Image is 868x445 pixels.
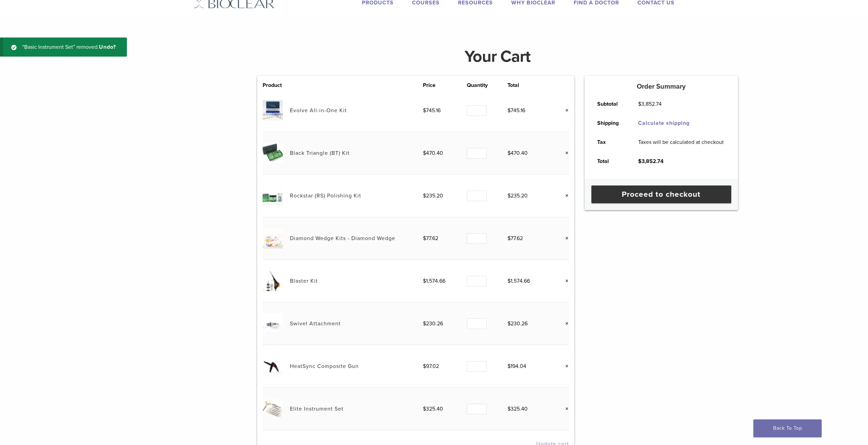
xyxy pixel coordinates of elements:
img: Blaster Kit [263,271,283,291]
a: Diamond Wedge Kits - Diamond Wedge [290,235,395,242]
th: Tax [590,133,631,152]
span: $ [638,101,641,107]
span: $ [507,150,511,157]
span: $ [423,363,426,370]
bdi: 235.20 [423,192,443,199]
img: Swivel Attachment [263,313,283,333]
a: Elite Instrument Set [290,405,343,412]
span: $ [507,405,511,412]
bdi: 3,852.74 [638,101,662,107]
bdi: 3,852.74 [638,158,664,165]
span: $ [507,107,511,114]
bdi: 325.40 [423,405,443,412]
img: Elite Instrument Set [263,399,283,419]
bdi: 77.62 [507,235,523,242]
bdi: 97.02 [423,363,439,370]
a: Swivel Attachment [290,320,341,327]
bdi: 1,574.66 [507,278,530,284]
td: Taxes will be calculated at checkout [631,133,732,152]
bdi: 1,574.66 [423,278,445,284]
a: Remove this item [560,319,569,328]
a: Back To Top [753,419,822,437]
a: HeatSync Composite Gun [290,363,359,370]
a: Blaster Kit [290,278,318,284]
span: $ [423,150,426,157]
bdi: 745.16 [507,107,525,114]
span: $ [507,320,511,327]
img: Rockstar (RS) Polishing Kit [263,186,283,206]
span: $ [423,235,426,242]
span: $ [638,158,642,165]
a: Remove this item [560,404,569,413]
img: Evolve All-in-One Kit [263,100,283,120]
th: Quantity [467,81,507,89]
span: $ [507,363,511,370]
img: Diamond Wedge Kits - Diamond Wedge [263,228,283,248]
a: Remove this item [560,277,569,285]
a: Remove this item [560,191,569,200]
th: Price [423,81,467,89]
bdi: 470.40 [423,150,443,157]
a: Remove this item [560,149,569,158]
span: $ [423,320,426,327]
span: $ [423,405,426,412]
span: $ [507,192,511,199]
img: Black Triangle (BT) Kit [263,143,283,163]
bdi: 230.26 [423,320,443,327]
a: Proceed to checkout [591,186,731,203]
a: Rockstar (RS) Polishing Kit [290,192,361,199]
bdi: 194.04 [507,363,526,370]
span: $ [423,192,426,199]
bdi: 230.26 [507,320,528,327]
span: $ [507,278,511,284]
a: Calculate shipping [638,120,690,127]
span: $ [423,107,426,114]
bdi: 77.62 [423,235,438,242]
a: Evolve All-in-One Kit [290,107,347,114]
a: Remove this item [560,106,569,115]
bdi: 470.40 [507,150,528,157]
bdi: 325.40 [507,405,528,412]
h5: Order Summary [585,83,738,91]
a: Remove this item [560,362,569,371]
bdi: 235.20 [507,192,528,199]
a: Undo? [99,44,116,50]
a: Black Triangle (BT) Kit [290,150,350,157]
a: Remove this item [560,234,569,243]
th: Product [263,81,290,89]
bdi: 745.16 [423,107,441,114]
h1: Your Cart [252,48,743,65]
th: Subtotal [590,94,631,114]
th: Shipping [590,114,631,133]
th: Total [590,152,631,171]
img: HeatSync Composite Gun [263,356,283,376]
th: Total [507,81,551,89]
span: $ [507,235,511,242]
span: $ [423,278,426,284]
